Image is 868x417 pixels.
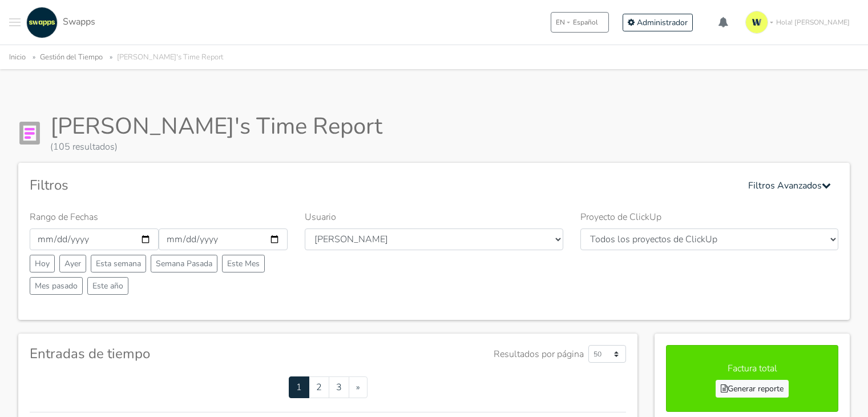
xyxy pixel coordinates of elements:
img: swapps-linkedin-v2.jpg [26,7,58,38]
li: [PERSON_NAME]'s Time Report [105,51,223,64]
div: (105 resultados) [50,140,382,154]
h4: Filtros [30,177,68,194]
a: 1 [289,376,309,398]
a: 2 [309,376,329,398]
label: Resultados por página [494,347,584,361]
span: Hola! [PERSON_NAME] [776,17,850,27]
button: Esta semana [91,255,146,272]
label: Rango de Fechas [30,210,98,224]
button: ENEspañol [551,12,609,33]
button: Toggle navigation menu [9,7,21,38]
span: Administrador [637,17,688,28]
button: Mes pasado [30,277,83,295]
a: Next [349,376,368,398]
a: 3 [329,376,349,398]
button: Hoy [30,255,55,272]
a: Swapps [23,7,95,38]
label: Usuario [305,210,336,224]
a: Gestión del Tiempo [40,52,103,62]
button: Filtros Avanzados [741,174,838,197]
a: Generar reporte [716,380,789,398]
a: Inicio [9,52,26,62]
a: Administrador [623,14,693,31]
img: Report Icon [18,122,41,145]
button: Ayer [59,255,86,272]
span: » [356,381,360,394]
p: Factura total [678,362,826,375]
button: Semana Pasada [151,255,217,272]
a: Hola! [PERSON_NAME] [741,6,859,38]
h1: [PERSON_NAME]'s Time Report [50,113,382,140]
img: isotipo-3-3e143c57.png [745,11,768,34]
span: Español [573,17,598,27]
button: Este año [87,277,128,295]
h4: Entradas de tiempo [30,346,150,362]
label: Proyecto de ClickUp [580,210,661,224]
button: Este Mes [222,255,265,272]
span: Swapps [63,15,95,28]
nav: Page navigation [30,376,626,398]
